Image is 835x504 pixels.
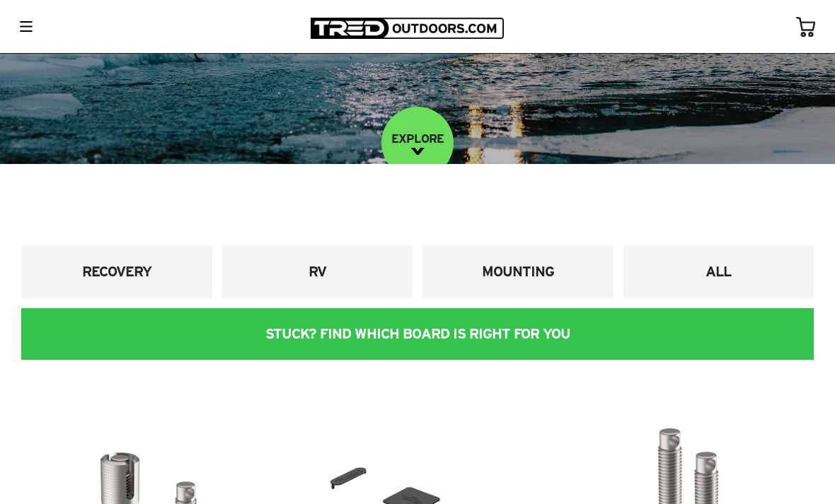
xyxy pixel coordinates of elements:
[32,262,202,281] h4: RECOVERY
[411,148,425,155] img: down-image
[222,245,413,298] a: RV
[422,245,614,298] a: MOUNTING
[381,107,454,179] a: EXPLORE
[21,308,814,361] div: STUCK? FIND WHICH BOARD IS RIGHT FOR YOU
[21,245,212,298] a: RECOVERY
[20,21,33,32] img: menu-icon
[796,17,815,37] img: cart-icon
[311,18,504,39] img: TRED Outdoors America
[634,262,804,281] h4: ALL
[623,245,814,298] a: ALL
[433,262,603,281] h4: MOUNTING
[233,262,403,281] h4: RV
